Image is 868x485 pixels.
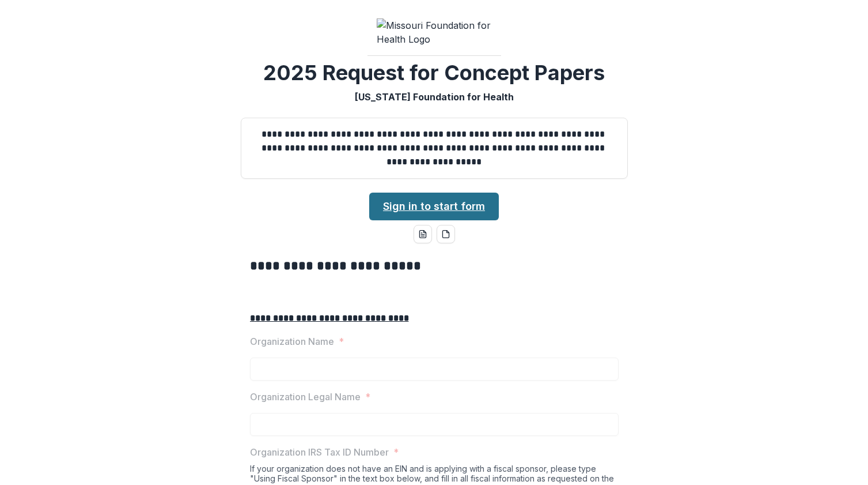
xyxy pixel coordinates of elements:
[414,225,432,243] button: word-download
[250,390,361,404] p: Organization Legal Name
[377,18,492,46] img: Missouri Foundation for Health Logo
[250,445,389,459] p: Organization IRS Tax ID Number
[263,61,605,85] h2: 2025 Request for Concept Papers
[355,90,514,104] p: [US_STATE] Foundation for Health
[437,225,455,243] button: pdf-download
[369,193,499,220] a: Sign in to start form
[250,334,334,348] p: Organization Name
